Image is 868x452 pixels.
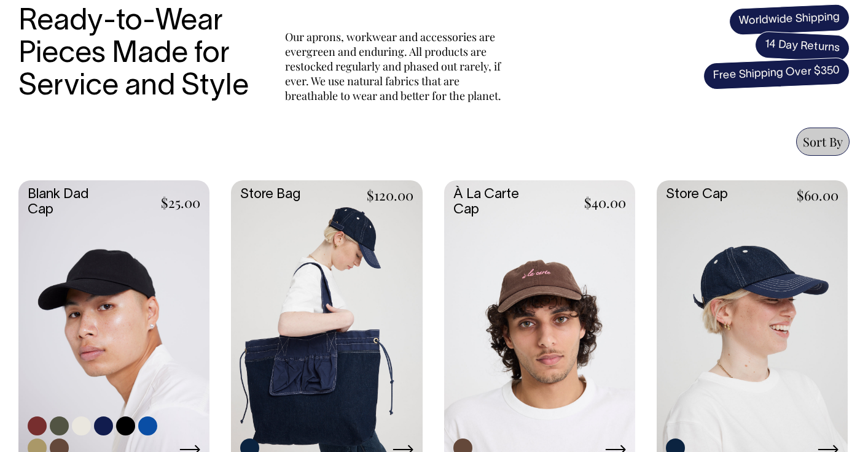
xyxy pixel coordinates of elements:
p: Our aprons, workwear and accessories are evergreen and enduring. All products are restocked regul... [285,29,506,103]
h3: Ready-to-Wear Pieces Made for Service and Style [18,6,258,103]
span: Free Shipping Over $350 [703,57,850,90]
span: Worldwide Shipping [729,4,850,36]
span: 14 Day Returns [754,31,850,63]
span: Sort By [803,133,843,150]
